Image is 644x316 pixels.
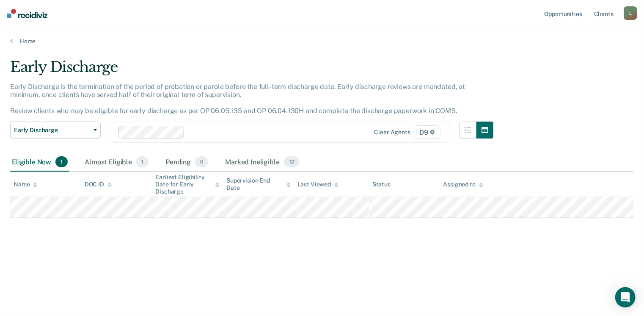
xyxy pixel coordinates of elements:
[284,156,299,167] span: 12
[164,153,210,172] div: Pending0
[10,153,69,172] div: Eligible Now1
[443,181,483,188] div: Assigned to
[226,177,291,191] div: Supervision End Date
[85,181,112,188] div: DOC ID
[374,129,410,136] div: Clear agents
[10,83,465,115] p: Early Discharge is the termination of the period of probation or parole before the full-term disc...
[7,9,47,18] img: Recidiviz
[10,37,634,45] a: Home
[83,153,150,172] div: Almost Eligible1
[372,181,391,188] div: Status
[414,125,440,139] span: D9
[195,156,208,167] span: 0
[223,153,300,172] div: Marked Ineligible12
[136,156,149,167] span: 1
[624,6,637,20] button: L
[10,122,101,139] button: Early Discharge
[14,181,37,188] div: Name
[615,287,636,308] div: Open Intercom Messenger
[55,156,68,167] span: 1
[10,58,493,83] div: Early Discharge
[155,174,220,195] div: Earliest Eligibility Date for Early Discharge
[297,181,339,188] div: Last Viewed
[14,127,90,134] span: Early Discharge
